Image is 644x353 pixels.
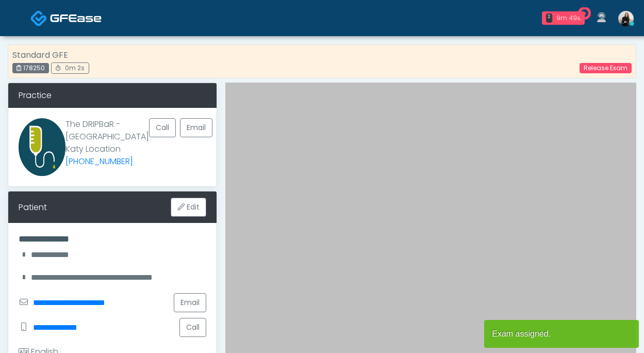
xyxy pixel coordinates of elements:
article: Exam assigned. [484,320,639,348]
div: 9m 49s [556,13,581,23]
img: Docovia [50,13,102,23]
div: Practice [8,83,217,108]
button: Call [149,118,176,137]
a: Email [180,118,212,137]
button: Edit [171,198,206,217]
div: 178250 [12,63,49,73]
a: Email [174,293,206,312]
img: Docovia [30,10,47,27]
a: 2 9m 49s [536,7,591,29]
div: Patient [19,201,47,214]
p: The DRIPBaR - [GEOGRAPHIC_DATA] Katy Location [65,118,149,168]
a: Docovia [30,1,102,35]
img: Sydney Lundberg [618,11,634,26]
a: Release Exam [580,63,632,73]
strong: Standard GFE [12,49,68,61]
a: [PHONE_NUMBER] [65,155,133,167]
span: 0m 2s [65,63,85,72]
img: Provider image [19,118,65,176]
div: 2 [546,13,552,23]
button: Call [179,318,206,337]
